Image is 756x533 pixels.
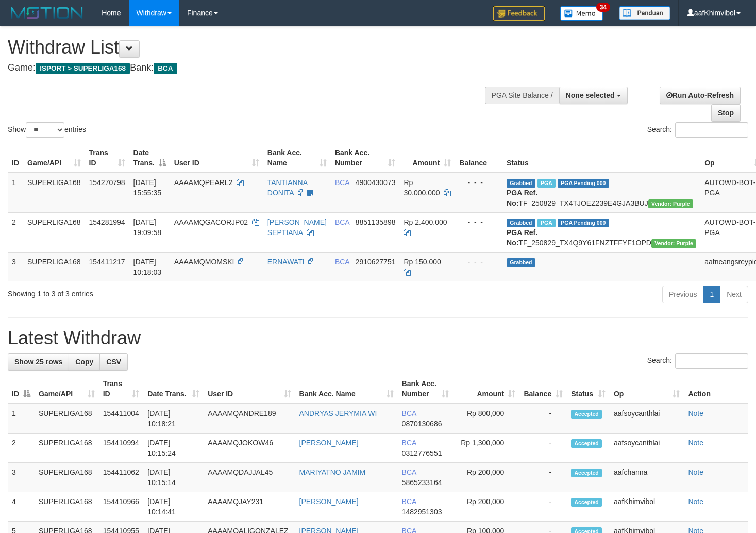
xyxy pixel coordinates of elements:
[559,87,628,104] button: None selected
[23,252,85,281] td: SUPERLIGA168
[398,374,453,404] th: Bank Acc. Number: activate to sort column ascending
[143,463,204,492] td: [DATE] 10:15:14
[267,178,308,197] a: TANTIANNA DONITA
[8,328,748,348] h1: Latest Withdraw
[402,439,416,447] span: BCA
[610,434,684,463] td: aafsoycanthlai
[356,178,396,187] span: Copy 4900430073 to clipboard
[8,463,35,492] td: 3
[35,374,99,404] th: Game/API: activate to sort column ascending
[8,143,23,173] th: ID
[35,463,99,492] td: SUPERLIGA168
[619,6,670,20] img: panduan.png
[558,219,609,227] span: PGA Pending
[567,374,610,404] th: Status: activate to sort column ascending
[453,463,519,492] td: Rp 200,000
[154,63,177,74] span: BCA
[571,498,602,507] span: Accepted
[537,179,556,188] span: Marked by aafmaleo
[662,286,703,303] a: Previous
[453,404,519,434] td: Rp 800,000
[507,179,535,188] span: Grabbed
[263,143,331,173] th: Bank Acc. Name: activate to sort column ascending
[143,404,204,434] td: [DATE] 10:18:21
[502,212,700,252] td: TF_250829_TX4Q9Y61FNZTFFYF1OPD
[459,217,498,227] div: - - -
[170,143,263,173] th: User ID: activate to sort column ascending
[174,258,234,266] span: AAAAMQMOMSKI
[402,449,442,457] span: Copy 0312776551 to clipboard
[99,434,144,463] td: 154410994
[404,218,447,226] span: Rp 2.400.000
[299,439,359,447] a: [PERSON_NAME]
[89,218,125,226] span: 154281994
[299,409,377,418] a: ANDRYAS JERYMIA WI
[85,143,129,173] th: Trans ID: activate to sort column ascending
[537,219,556,227] span: Marked by aafnonsreyleab
[610,404,684,434] td: aafsoycanthlai
[335,218,349,226] span: BCA
[519,374,567,404] th: Balance: activate to sort column ascending
[688,497,703,506] a: Note
[69,353,100,371] a: Copy
[174,218,248,226] span: AAAAMQGACORJP02
[455,143,502,173] th: Balance
[560,6,603,21] img: Button%20Memo.svg
[610,374,684,404] th: Op: activate to sort column ascending
[647,353,748,369] label: Search:
[404,258,441,266] span: Rp 150.000
[8,63,494,73] h4: Game: Bank:
[660,87,741,104] a: Run Auto-Refresh
[8,434,35,463] td: 2
[133,178,162,197] span: [DATE] 15:55:35
[99,463,144,492] td: 154411062
[204,434,295,463] td: AAAAMQJOKOW46
[519,492,567,522] td: -
[571,410,602,419] span: Accepted
[651,239,696,248] span: Vendor URL: https://trx4.1velocity.biz
[8,492,35,522] td: 4
[295,374,398,404] th: Bank Acc. Name: activate to sort column ascending
[519,434,567,463] td: -
[688,439,703,447] a: Note
[335,178,349,187] span: BCA
[204,492,295,522] td: AAAAMQJAY231
[99,374,144,404] th: Trans ID: activate to sort column ascending
[404,178,440,197] span: Rp 30.000.000
[204,463,295,492] td: AAAAMQDAJJAL45
[89,178,125,187] span: 154270798
[143,434,204,463] td: [DATE] 10:15:24
[402,409,416,418] span: BCA
[675,122,748,138] input: Search:
[507,258,535,267] span: Grabbed
[399,143,455,173] th: Amount: activate to sort column ascending
[571,469,602,477] span: Accepted
[204,374,295,404] th: User ID: activate to sort column ascending
[507,219,535,227] span: Grabbed
[23,173,85,213] td: SUPERLIGA168
[507,189,537,207] b: PGA Ref. No:
[610,492,684,522] td: aafKhimvibol
[356,218,396,226] span: Copy 8851135898 to clipboard
[8,122,86,138] label: Show entries
[8,212,23,252] td: 2
[35,404,99,434] td: SUPERLIGA168
[331,143,400,173] th: Bank Acc. Number: activate to sort column ascending
[502,173,700,213] td: TF_250829_TX4TJOEZ239E4GJA3BUJ
[720,286,748,303] a: Next
[23,143,85,173] th: Game/API: activate to sort column ascending
[35,434,99,463] td: SUPERLIGA168
[14,358,62,366] span: Show 25 rows
[453,492,519,522] td: Rp 200,000
[507,228,537,247] b: PGA Ref. No:
[493,6,545,21] img: Feedback.jpg
[106,358,121,366] span: CSV
[566,91,615,99] span: None selected
[402,468,416,476] span: BCA
[143,492,204,522] td: [DATE] 10:14:41
[648,199,693,208] span: Vendor URL: https://trx4.1velocity.biz
[129,143,170,173] th: Date Trans.: activate to sort column descending
[519,463,567,492] td: -
[453,434,519,463] td: Rp 1,300,000
[459,257,498,267] div: - - -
